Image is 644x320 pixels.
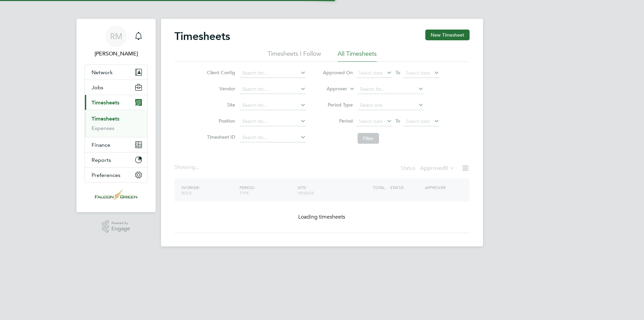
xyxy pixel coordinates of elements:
span: Network [92,69,113,76]
button: Reports [85,152,147,167]
span: Roisin Murphy [85,50,148,58]
input: Search for... [240,133,306,142]
button: Preferences [85,168,147,182]
label: Vendor [205,86,235,92]
a: Timesheets [92,116,119,122]
input: Select one [358,101,424,110]
div: Showing [174,164,201,171]
label: Timesheet ID [205,134,235,140]
button: Filter [358,133,379,144]
span: Powered by [111,220,130,226]
span: Engage [111,226,130,232]
label: Client Config [205,70,235,76]
button: New Timesheet [425,30,470,40]
span: Select date [359,70,383,76]
span: Select date [359,118,383,124]
button: Jobs [85,80,147,95]
li: Timesheets I Follow [268,50,321,62]
input: Search for... [240,101,306,110]
button: Finance [85,137,147,152]
span: Jobs [92,84,103,91]
span: To [393,117,402,125]
li: All Timesheets [338,50,377,62]
span: Select date [406,70,430,76]
input: Search for... [240,117,306,126]
nav: Main navigation [76,19,156,212]
button: Network [85,65,147,80]
label: Approver [317,86,347,92]
span: To [393,68,402,77]
input: Search for... [240,68,306,78]
div: Status [401,164,456,173]
span: 0 [445,165,448,172]
a: Expenses [92,125,114,131]
label: Period Type [323,102,353,108]
label: Approved [420,165,455,172]
img: falcongreen-logo-retina.png [95,189,137,200]
label: Period [323,118,353,124]
span: Reports [92,157,111,163]
h2: Timesheets [174,30,230,43]
a: Go to home page [85,189,148,200]
a: Powered byEngage [102,220,130,233]
input: Search for... [358,85,424,94]
span: RM [110,32,122,41]
span: Select date [406,118,430,124]
a: RM[PERSON_NAME] [85,26,148,58]
button: Timesheets [85,95,147,110]
input: Search for... [240,85,306,94]
label: Site [205,102,235,108]
span: Finance [92,142,110,148]
label: Position [205,118,235,124]
span: ... [195,164,199,171]
span: Timesheets [92,99,119,106]
div: Timesheets [85,110,147,137]
span: Preferences [92,172,120,178]
label: Approved On [323,70,353,76]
